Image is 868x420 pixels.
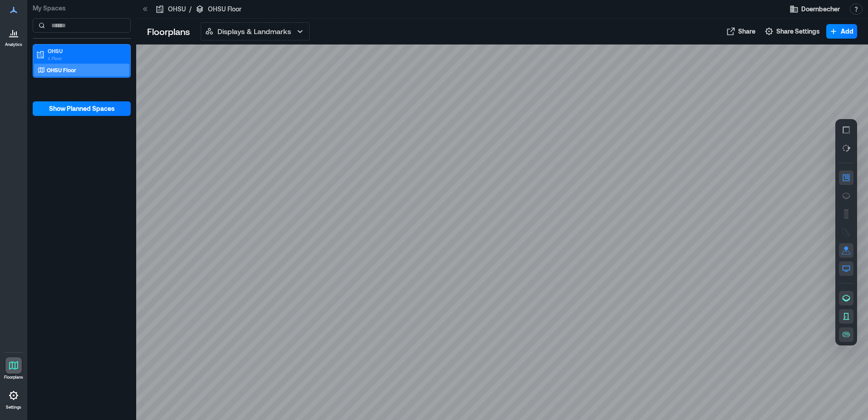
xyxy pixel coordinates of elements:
[6,405,21,410] p: Settings
[33,4,131,13] p: My Spaces
[826,24,857,39] button: Add
[168,5,186,14] p: OHSU
[147,25,190,38] p: Floorplans
[208,5,242,14] p: OHSU Floor
[3,385,25,413] a: Settings
[801,5,840,14] span: Doernbecher
[787,2,843,16] button: Doernbecher
[2,22,25,50] a: Analytics
[47,66,76,74] p: OHSU Floor
[4,375,23,380] p: Floorplans
[762,24,823,39] button: Share Settings
[5,42,22,47] p: Analytics
[738,27,755,36] span: Share
[1,355,26,383] a: Floorplans
[48,47,124,55] p: OHSU
[48,55,124,62] p: 1 Floor
[217,26,291,37] p: Displays & Landmarks
[33,101,131,116] button: Show Planned Spaces
[49,104,115,113] span: Show Planned Spaces
[189,5,192,14] p: /
[201,22,310,40] button: Displays & Landmarks
[724,24,758,39] button: Share
[776,27,820,36] span: Share Settings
